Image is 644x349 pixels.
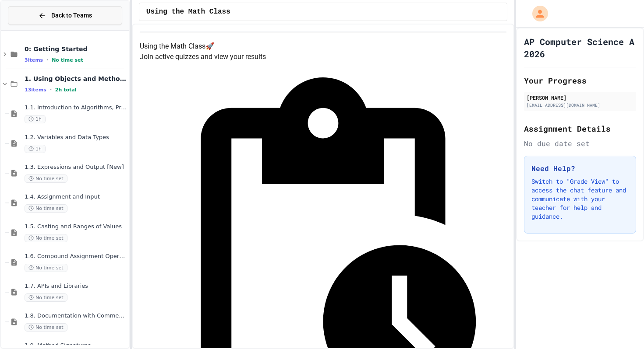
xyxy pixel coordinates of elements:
[25,223,127,230] span: 1.5. Casting and Ranges of Values
[531,163,629,174] h3: Need Help?
[146,7,230,17] span: Using the Math Class
[25,164,127,171] span: 1.3. Expressions and Output [New]
[25,134,127,141] span: 1.2. Variables and Data Types
[524,74,636,87] h2: Your Progress
[51,11,92,20] span: Back to Teams
[25,104,127,112] span: 1.1. Introduction to Algorithms, Programming, and Compilers
[524,138,636,149] div: No due date set
[25,174,67,183] span: No time set
[524,35,636,60] h1: AP Computer Science A 2026
[527,94,633,101] div: [PERSON_NAME]
[524,122,636,135] h2: Assignment Details
[25,253,127,260] span: 1.6. Compound Assignment Operators
[25,264,67,272] span: No time set
[25,45,127,53] span: 0: Getting Started
[25,145,46,153] span: 1h
[531,177,629,221] p: Switch to "Grade View" to access the chat feature and communicate with your teacher for help and ...
[25,193,127,201] span: 1.4. Assignment and Input
[8,6,122,25] button: Back to Teams
[527,102,633,108] div: [EMAIL_ADDRESS][DOMAIN_NAME]
[46,56,48,63] span: •
[55,87,77,93] span: 2h total
[25,293,67,302] span: No time set
[50,86,52,93] span: •
[523,3,550,24] div: My Account
[25,75,127,83] span: 1. Using Objects and Methods
[25,204,67,213] span: No time set
[25,115,46,123] span: 1h
[25,57,43,63] span: 3 items
[25,283,127,290] span: 1.7. APIs and Libraries
[52,57,83,63] span: No time set
[25,234,67,242] span: No time set
[25,87,46,93] span: 13 items
[25,312,127,320] span: 1.8. Documentation with Comments and Preconditions
[25,323,67,332] span: No time set
[140,41,506,52] h4: Using the Math Class 🚀
[140,52,506,62] p: Join active quizzes and view your results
